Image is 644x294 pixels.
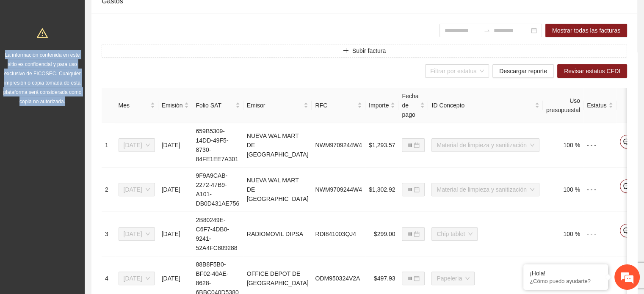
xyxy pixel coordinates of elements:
[484,27,490,34] span: to
[530,278,602,284] p: ¿Cómo puedo ayudarte?
[102,123,115,168] td: 1
[369,101,389,110] span: Importe
[158,88,193,123] th: Emisión
[620,179,633,193] button: comment
[564,66,620,76] span: Revisar estatus CFDI
[243,168,312,212] td: NUEVA WAL MART DE [GEOGRAPHIC_DATA]
[557,64,627,78] button: Revisar estatus CFDI
[192,212,243,256] td: 2B80249E-C6F7-4DB0-9241-52A4FC809288
[312,88,365,123] th: RFC
[243,88,312,123] th: Emisor
[247,101,302,110] span: Emisor
[44,43,142,54] div: Chatee con nosotros ahora
[437,183,534,196] span: Material de limpieza y sanitización
[4,201,161,230] textarea: Escriba su mensaje y pulse “Intro”
[243,123,312,168] td: NUEVA WAL MART DE [GEOGRAPHIC_DATA]
[243,212,312,256] td: RADIOMOVIL DIPSA
[431,101,533,110] span: ID Concepto
[315,101,356,110] span: RFC
[492,64,554,78] button: Descargar reporte
[543,88,583,123] th: Uso presupuestal
[49,98,117,183] span: Estamos en línea.
[115,88,158,123] th: Mes
[545,24,627,37] button: Mostrar todas las facturas
[124,228,150,240] span: Julio 2025
[102,168,115,212] td: 2
[124,272,150,285] span: Julio 2025
[312,123,365,168] td: NWM9709244W4
[620,183,633,190] span: comment
[158,212,193,256] td: [DATE]
[343,47,349,54] span: plus
[543,168,583,212] td: 100 %
[583,88,616,123] th: Estatus
[620,135,633,148] button: comment
[352,46,386,55] span: Subir factura
[192,168,243,212] td: 9F9A9CAB-2272-47B9-A101-DB0D431AE756
[402,91,418,119] span: Fecha de pago
[192,88,243,123] th: Folio SAT
[484,27,490,34] span: swap-right
[162,101,183,110] span: Emisión
[583,168,616,212] td: - - -
[139,4,159,25] div: Minimizar ventana de chat en vivo
[530,270,602,277] div: ¡Hola!
[365,168,398,212] td: $1,302.92
[620,227,633,234] span: comment
[543,123,583,168] td: 100 %
[124,183,150,196] span: Julio 2025
[543,212,583,256] td: 100 %
[124,139,150,151] span: Julio 2025
[552,26,620,35] span: Mostrar todas las facturas
[102,44,627,58] button: plusSubir factura
[437,228,473,240] span: Chip tablet
[398,88,428,123] th: Fecha de pago
[583,123,616,168] td: - - -
[119,101,149,110] span: Mes
[192,123,243,168] td: 659B5309-14DD-49F5-8730-84FE1EE7A301
[158,168,193,212] td: [DATE]
[428,88,542,123] th: ID Concepto
[437,272,470,285] span: Papelería
[587,101,607,110] span: Estatus
[365,212,398,256] td: $299.00
[37,27,48,38] span: warning
[312,168,365,212] td: NWM9709244W4
[158,123,193,168] td: [DATE]
[620,224,633,237] button: comment
[102,212,115,256] td: 3
[499,66,547,76] span: Descargar reporte
[196,101,233,110] span: Folio SAT
[583,212,616,256] td: - - -
[365,123,398,168] td: $1,293.57
[3,52,82,104] span: La información contenida en este sitio es confidencial y para uso exclusivo de FICOSEC. Cualquier...
[312,212,365,256] td: RDI841003QJ4
[620,138,633,145] span: comment
[437,139,534,151] span: Material de limpieza y sanitización
[365,88,398,123] th: Importe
